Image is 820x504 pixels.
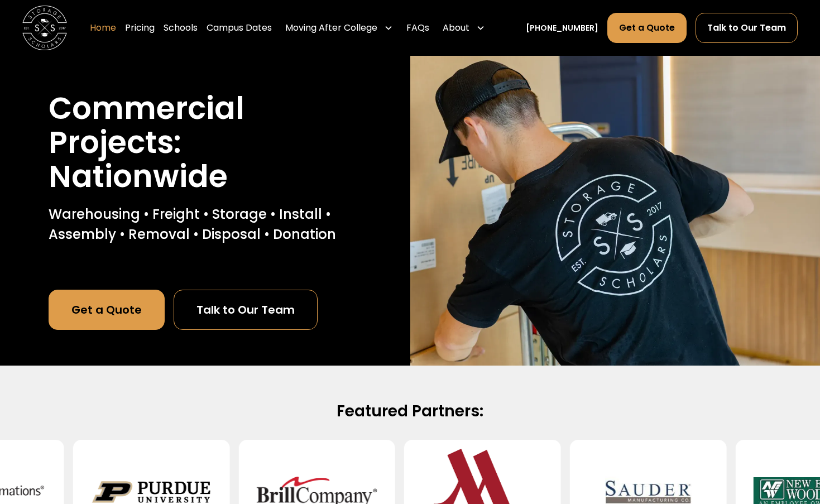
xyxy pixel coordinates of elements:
[49,92,362,193] h1: Commercial Projects: Nationwide
[696,13,798,43] a: Talk to Our Team
[526,22,598,34] a: [PHONE_NUMBER]
[207,12,272,44] a: Campus Dates
[49,204,362,244] p: Warehousing • Freight • Storage • Install • Assembly • Removal • Disposal • Donation
[90,12,116,44] a: Home
[285,21,377,35] div: Moving After College
[164,12,198,44] a: Schools
[49,290,165,330] a: Get a Quote
[22,6,67,50] a: home
[174,290,318,330] a: Talk to Our Team
[406,12,429,44] a: FAQs
[438,12,490,44] div: About
[125,12,155,44] a: Pricing
[443,21,469,35] div: About
[607,13,687,43] a: Get a Quote
[281,12,397,44] div: Moving After College
[22,6,67,50] img: Storage Scholars main logo
[52,401,768,422] h2: Featured Partners:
